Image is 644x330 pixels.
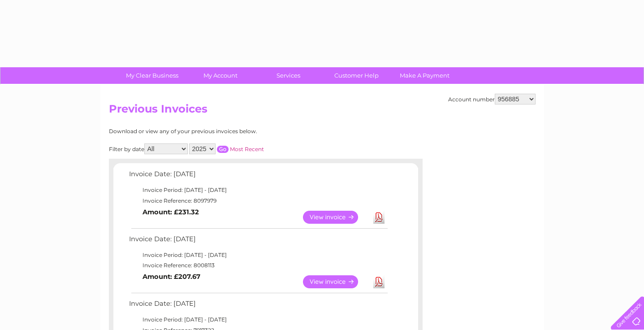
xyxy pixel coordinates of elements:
td: Invoice Reference: 8008113 [127,260,389,271]
td: Invoice Period: [DATE] - [DATE] [127,250,389,261]
h2: Previous Invoices [109,103,536,120]
a: Customer Help [320,67,393,84]
a: Most Recent [230,146,264,152]
a: My Account [183,67,257,84]
div: Account number [448,94,536,104]
a: My Clear Business [115,67,189,84]
a: Download [373,275,385,288]
b: Amount: £231.32 [143,208,199,216]
td: Invoice Period: [DATE] - [DATE] [127,185,389,195]
td: Invoice Date: [DATE] [127,298,389,314]
div: Download or view any of your previous invoices below. [109,128,344,135]
a: Download [373,211,385,224]
a: Make A Payment [388,67,462,84]
div: Filter by date [109,143,344,154]
a: Services [251,67,325,84]
a: View [303,211,369,224]
td: Invoice Date: [DATE] [127,168,389,185]
b: Amount: £207.67 [143,273,200,281]
td: Invoice Date: [DATE] [127,233,389,250]
a: View [303,275,369,288]
td: Invoice Period: [DATE] - [DATE] [127,314,389,325]
td: Invoice Reference: 8097979 [127,195,389,206]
